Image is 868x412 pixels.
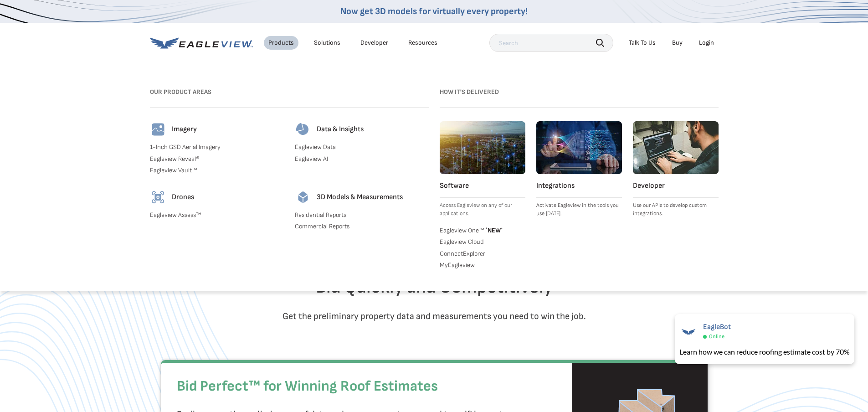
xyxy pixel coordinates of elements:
[703,323,731,331] span: EagleBot
[150,155,284,163] a: Eagleview Reveal®
[629,39,656,47] div: Talk To Us
[709,333,724,340] span: Online
[484,227,503,234] span: NEW
[150,143,284,151] a: 1-Inch GSD Aerial Imagery
[317,125,364,134] h4: Data & Insights
[150,189,166,206] img: drones-icon.svg
[295,211,429,219] a: Residential Reports
[408,39,437,47] div: Resources
[440,201,525,218] p: Access Eagleview on any of our applications.
[633,121,719,218] a: Developer Use our APIs to develop custom integrations.
[489,34,613,52] input: Search
[679,323,698,341] img: EagleBot
[295,143,429,151] a: Eagleview Data
[295,155,429,163] a: Eagleview AI
[317,193,403,202] h4: 3D Models & Measurements
[536,121,622,174] img: integrations.webp
[440,261,525,269] a: MyEagleview
[536,181,622,191] h4: Integrations
[633,201,719,218] p: Use our APIs to develop custom integrations.
[150,211,284,219] a: Eagleview Assess™
[672,39,683,47] a: Buy
[150,85,429,99] h3: Our Product Areas
[268,39,294,47] div: Products
[172,125,197,134] h4: Imagery
[440,85,719,99] h3: How it's Delivered
[536,201,622,218] p: Activate Eagleview in the tools you use [DATE].
[440,225,525,234] a: Eagleview One™ *NEW*
[314,39,340,47] div: Solutions
[295,121,311,138] img: data-icon.svg
[536,121,622,218] a: Integrations Activate Eagleview in the tools you use [DATE].
[633,181,719,191] h4: Developer
[177,373,527,400] h2: Bid Perfect™ for Winning Roof Estimates
[172,193,194,202] h4: Drones
[168,309,701,324] p: Get the preliminary property data and measurements you need to win the job.
[440,181,525,191] h4: Software
[699,39,714,47] div: Login
[295,189,311,206] img: 3d-models-icon.svg
[150,166,284,175] a: Eagleview Vault™
[150,121,166,138] img: imagery-icon.svg
[633,121,719,174] img: developer.webp
[295,222,429,231] a: Commercial Reports
[360,39,388,47] a: Developer
[679,346,850,357] div: Learn how we can reduce roofing estimate cost by 70%
[340,6,528,17] a: Now get 3D models for virtually every property!
[440,121,525,174] img: software.webp
[440,238,525,246] a: Eagleview Cloud
[440,250,525,258] a: ConnectExplorer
